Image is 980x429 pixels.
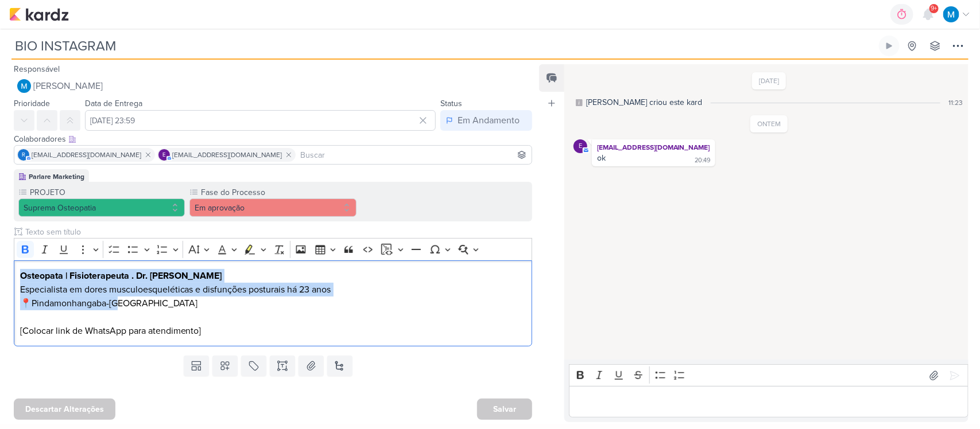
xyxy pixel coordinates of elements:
[158,149,170,161] div: educamposfisio@gmail.com
[18,149,29,161] div: rolimaba30@gmail.com
[189,198,356,217] button: Em aprovação
[440,99,462,108] label: Status
[163,153,166,158] p: e
[14,260,532,347] div: Editor editing area: main
[17,79,31,93] img: MARIANA MIRANDA
[14,99,50,108] label: Prioridade
[14,64,60,74] label: Responsável
[569,386,969,418] div: Editor editing area: main
[574,139,587,153] div: educamposfisio@gmail.com
[18,198,185,217] button: Suprema Osteopatia
[943,6,959,22] img: MARIANA MIRANDA
[33,79,103,93] span: [PERSON_NAME]
[22,153,25,158] p: r
[586,96,703,108] div: [PERSON_NAME] criou este kard
[200,186,356,198] label: Fase do Processo
[597,153,606,163] div: ok
[931,4,938,13] span: 9+
[32,150,141,160] span: [EMAIL_ADDRESS][DOMAIN_NAME]
[172,150,282,160] span: [EMAIL_ADDRESS][DOMAIN_NAME]
[85,110,436,131] input: Select a date
[440,110,532,131] button: Em Andamento
[29,171,84,182] div: Parlare Marketing
[14,76,532,96] button: [PERSON_NAME]
[23,226,532,238] input: Texto sem título
[85,99,142,108] label: Data de Entrega
[579,143,582,150] p: e
[11,36,877,56] input: Kard Sem Título
[695,156,711,165] div: 20:49
[14,238,532,260] div: Editor toolbar
[594,142,713,153] div: [EMAIL_ADDRESS][DOMAIN_NAME]
[14,133,532,145] div: Colaboradores
[948,97,963,108] div: 11:23
[885,41,894,50] div: Ligar relógio
[9,7,69,21] img: kardz.app
[20,269,526,338] p: Especialista em dores musculoesqueléticas e disfunções posturais há 23 anos 📍Pindamonhangaba-[GEO...
[298,148,529,162] input: Buscar
[20,270,222,282] strong: Osteopata | Fisioterapeuta . Dr. [PERSON_NAME]
[569,364,969,387] div: Editor toolbar
[29,186,185,198] label: PROJETO
[458,114,520,127] div: Em Andamento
